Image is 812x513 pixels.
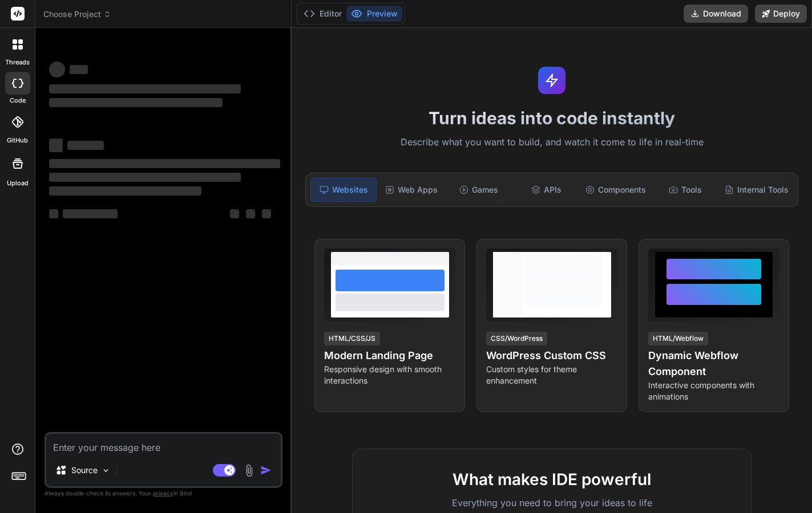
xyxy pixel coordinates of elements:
p: Responsive design with smooth interactions [324,364,455,386]
img: attachment [243,464,256,477]
h4: Modern Landing Page [324,348,455,364]
span: ‌ [49,173,241,182]
p: Custom styles for theme enhancement [486,364,617,386]
div: HTML/Webflow [648,332,708,345]
div: Internal Tools [720,178,793,202]
label: Upload [7,178,29,188]
div: Websites [310,178,377,202]
div: Components [581,178,651,202]
span: ‌ [49,209,58,218]
h1: Turn ideas into code instantly [298,108,805,128]
p: Interactive components with animations [648,380,779,402]
span: ‌ [67,141,104,150]
h4: Dynamic Webflow Component [648,348,779,380]
span: ‌ [49,159,280,168]
button: Preview [346,6,402,22]
label: GitHub [7,136,28,145]
div: CSS/WordPress [486,332,547,345]
button: Download [684,5,748,23]
p: Source [71,465,98,476]
span: ‌ [49,84,241,93]
p: Always double-check its answers. Your in Bind [45,488,282,499]
button: Editor [299,6,346,22]
h2: What makes IDE powerful [371,467,733,491]
span: ‌ [49,62,65,78]
span: ‌ [49,139,63,152]
span: ‌ [49,98,223,107]
img: icon [260,465,272,476]
span: ‌ [49,186,201,196]
p: Everything you need to bring your ideas to life [371,496,733,510]
span: privacy [153,490,173,496]
span: Choose Project [43,9,111,20]
div: Tools [653,178,718,202]
label: threads [5,58,30,67]
span: ‌ [262,209,271,218]
div: HTML/CSS/JS [324,332,380,345]
span: ‌ [70,65,88,74]
div: APIs [514,178,579,202]
label: code [10,96,26,105]
span: ‌ [246,209,255,218]
div: Web Apps [379,178,444,202]
p: Describe what you want to build, and watch it come to life in real-time [298,135,805,150]
span: ‌ [63,209,118,218]
span: ‌ [230,209,239,218]
button: Deploy [755,5,807,23]
div: Games [446,178,511,202]
h4: WordPress Custom CSS [486,348,617,364]
img: Pick Models [101,466,111,475]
